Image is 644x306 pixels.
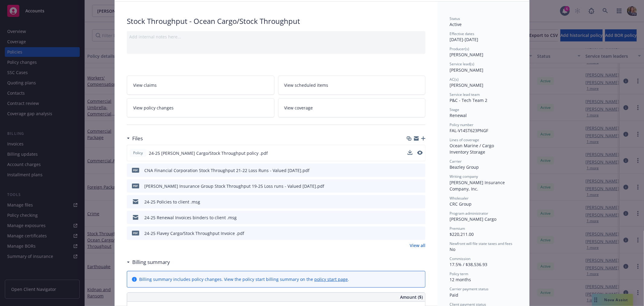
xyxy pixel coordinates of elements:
[408,150,412,155] button: download file
[417,151,423,155] button: preview file
[450,246,455,252] span: No
[450,211,488,216] span: Program administrator
[450,271,468,276] span: Policy term
[408,167,413,174] button: download file
[450,201,472,207] span: CRC Group
[127,135,143,142] div: Files
[450,21,462,27] span: Active
[450,137,479,142] span: Lines of coverage
[450,16,460,21] span: Status
[144,214,237,221] div: 24-25 Renewal Invoices binders to client .msg
[127,258,170,266] div: Billing summary
[450,164,479,170] span: Beazley Group
[450,52,483,57] span: [PERSON_NAME]
[139,276,349,282] div: Billing summary includes policy changes. View the policy start billing summary on the .
[418,199,423,205] button: preview file
[450,67,483,73] span: [PERSON_NAME]
[408,230,413,236] button: download file
[129,34,423,40] div: Add internal notes here...
[450,196,469,201] span: Wholesaler
[450,256,470,261] span: Commission
[450,226,465,231] span: Premium
[408,214,413,221] button: download file
[408,199,413,205] button: download file
[127,16,425,26] div: Stock Throughput - Ocean Cargo/Stock Throughput
[132,150,144,156] span: Policy
[418,167,423,174] button: preview file
[144,183,324,189] div: [PERSON_NAME] Insurance Group Stock Throughput 19-25 Loss runs - Valued [DATE].pdf
[450,286,489,291] span: Carrier payment status
[450,107,459,112] span: Stage
[450,31,474,36] span: Effective dates
[450,262,487,267] span: 17.5% / $38,536.93
[144,167,309,174] div: CNA Financial Corporation Stock Throughput 21-22 Loss Runs - Valued [DATE].pdf
[132,184,139,188] span: pdf
[450,128,488,133] span: FAL-V14ST623PNGF
[450,97,487,103] span: P&C - Tech Team 2
[132,258,170,266] h3: Billing summary
[450,112,467,118] span: Renewal
[450,231,474,237] span: $220,211.00
[450,46,469,51] span: Producer(s)
[450,82,483,88] span: [PERSON_NAME]
[149,150,268,156] span: 24-25 [PERSON_NAME] Cargo/Stock Throughput policy .pdf
[450,180,506,192] span: [PERSON_NAME] Insurance Company, Inc.
[284,82,328,88] span: View scheduled items
[410,242,425,249] a: View all
[418,230,423,236] button: preview file
[450,142,517,149] div: Ocean Marine / Cargo
[450,277,471,282] span: 12 months
[418,214,423,221] button: preview file
[278,76,426,95] a: View scheduled items
[450,92,480,97] span: Service lead team
[133,105,174,111] span: View policy changes
[127,98,274,117] a: View policy changes
[132,231,139,235] span: pdf
[450,174,478,179] span: Writing company
[132,168,139,172] span: pdf
[450,216,496,222] span: [PERSON_NAME] Cargo
[450,77,459,82] span: AC(s)
[278,98,426,117] a: View coverage
[132,135,143,142] h3: Files
[450,149,517,155] div: Inventory Storage
[144,230,244,236] div: 24-25 Flavey Cargo/Stock Throughput Invoice .pdf
[284,105,313,111] span: View coverage
[133,82,157,88] span: View claims
[144,199,200,205] div: 24-25 Policies to client .msg
[418,183,423,189] button: preview file
[450,31,517,43] div: [DATE] - [DATE]
[450,122,473,127] span: Policy number
[450,61,474,67] span: Service lead(s)
[314,276,348,282] a: policy start page
[450,292,458,298] span: Paid
[408,183,413,189] button: download file
[400,294,423,300] span: Amount ($)
[450,159,462,164] span: Carrier
[417,150,423,156] button: preview file
[450,241,512,246] span: Newfront will file state taxes and fees
[127,76,274,95] a: View claims
[408,150,412,156] button: download file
